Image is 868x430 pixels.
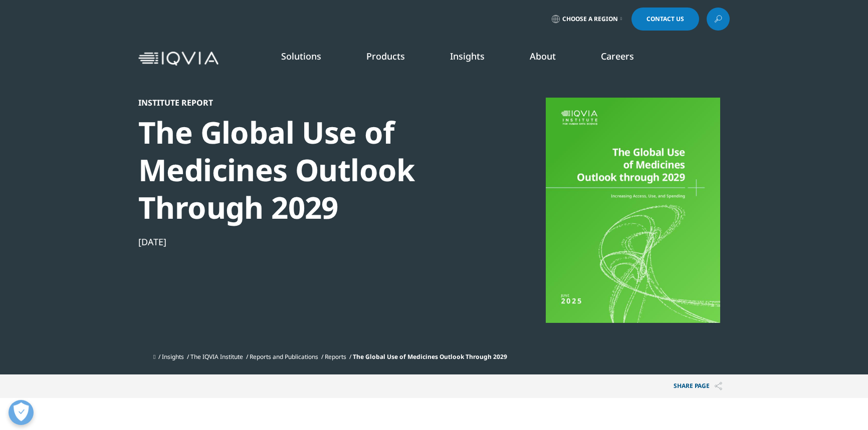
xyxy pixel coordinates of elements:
[138,114,482,226] div: The Global Use of Medicines Outlook Through 2029
[138,236,482,248] div: [DATE]
[601,50,634,62] a: Careers
[190,352,243,361] a: The IQVIA Institute
[562,15,618,23] span: Choose a Region
[9,400,34,425] button: Open Preferences
[325,352,346,361] a: Reports
[530,50,556,62] a: About
[715,382,722,390] img: Share PAGE
[631,8,699,31] a: Contact Us
[138,98,482,108] div: Institute Report
[366,50,405,62] a: Products
[646,16,684,22] span: Contact Us
[250,352,318,361] a: Reports and Publications
[223,35,730,82] nav: Primary
[162,352,184,361] a: Insights
[450,50,485,62] a: Insights
[666,374,730,398] p: Share PAGE
[281,50,321,62] a: Solutions
[666,374,730,398] button: Share PAGEShare PAGE
[138,52,219,66] img: IQVIA Healthcare Information Technology and Pharma Clinical Research Company
[353,352,507,361] span: The Global Use of Medicines Outlook Through 2029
